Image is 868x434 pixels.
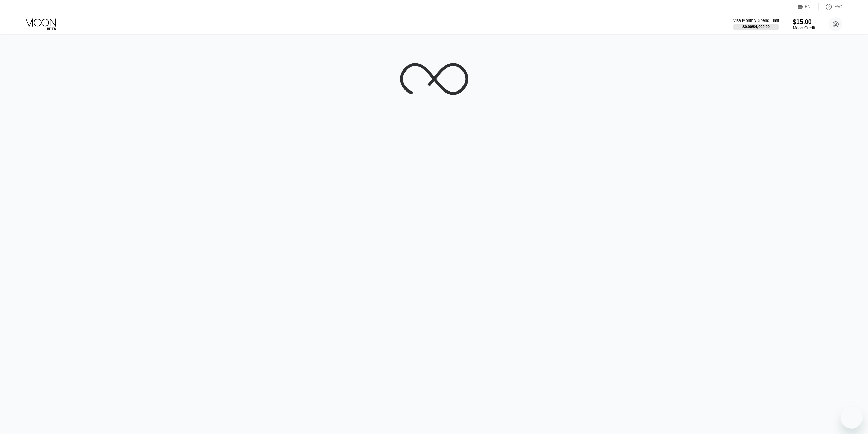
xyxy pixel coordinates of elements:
[805,4,811,9] div: EN
[742,25,770,29] div: $0.00 / $4,000.00
[819,3,842,10] div: FAQ
[798,3,819,10] div: EN
[733,18,779,23] div: Visa Monthly Spend Limit
[834,4,842,9] div: FAQ
[793,18,815,26] div: $15.00
[793,18,815,30] div: $15.00Moon Credit
[733,18,779,30] div: Visa Monthly Spend Limit$0.00/$4,000.00
[793,26,815,30] div: Moon Credit
[841,407,863,429] iframe: 用于启动消息传送窗口的按钮，正在对话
